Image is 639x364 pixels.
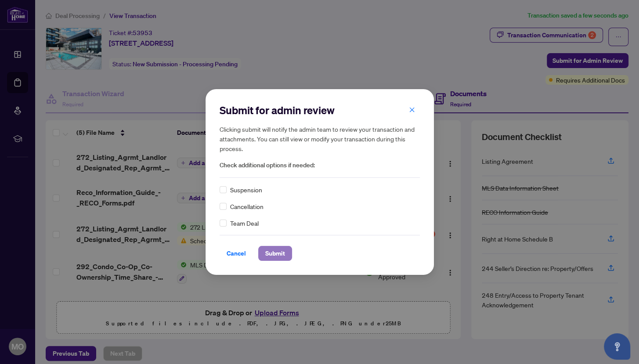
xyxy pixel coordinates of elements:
span: Cancellation [230,202,264,211]
span: Suspension [230,185,262,195]
span: Cancel [227,246,246,260]
span: Submit [265,246,285,260]
button: Cancel [220,246,253,261]
span: Team Deal [230,218,259,228]
button: Open asap [604,333,630,360]
button: Submit [258,246,292,261]
span: Check additional options if needed: [220,160,420,170]
h2: Submit for admin review [220,103,420,117]
h5: Clicking submit will notify the admin team to review your transaction and attachments. You can st... [220,124,420,153]
span: close [409,107,415,113]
